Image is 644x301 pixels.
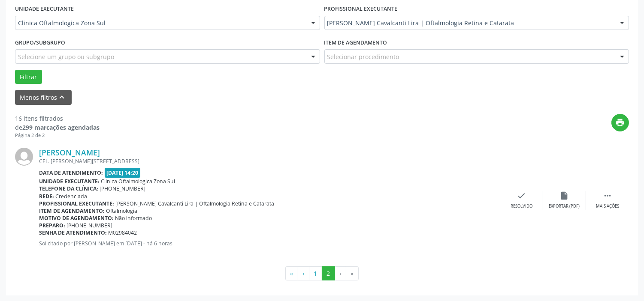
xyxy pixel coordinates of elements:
[560,191,569,200] i: insert_drive_file
[616,118,625,127] i: print
[298,266,309,281] button: Go to previous page
[15,266,629,281] ul: Pagination
[15,132,100,139] div: Página 2 de 2
[15,90,72,105] button: Menos filtroskeyboard_arrow_up
[39,200,114,207] b: Profissional executante:
[105,168,141,178] span: [DATE] 14:20
[15,123,100,132] div: de
[57,92,67,102] i: keyboard_arrow_up
[39,229,107,236] b: Senha de atendimento:
[596,203,619,209] div: Mais ações
[39,215,114,222] b: Motivo de agendamento:
[309,266,322,281] button: Go to page 1
[67,222,113,229] span: [PHONE_NUMBER]
[39,240,500,247] p: Solicitado por [PERSON_NAME] em [DATE] - há 6 horas
[322,266,335,281] button: Go to page 2
[18,52,114,61] span: Selecione um grupo ou subgrupo
[511,203,532,209] div: Resolvido
[549,203,580,209] div: Exportar (PDF)
[15,36,65,49] label: Grupo/Subgrupo
[56,193,88,200] span: Credenciada
[611,114,629,131] button: print
[39,207,105,215] b: Item de agendamento:
[327,19,612,27] span: [PERSON_NAME] Cavalcanti Lira | Oftalmologia Retina e Catarata
[39,185,98,192] b: Telefone da clínica:
[327,52,399,61] span: Selecionar procedimento
[22,123,100,131] strong: 299 marcações agendadas
[39,193,54,200] b: Rede:
[109,229,137,236] span: M02984042
[15,114,100,123] div: 16 itens filtrados
[517,191,526,200] i: check
[324,3,398,16] label: PROFISSIONAL EXECUTANTE
[15,70,42,84] button: Filtrar
[39,222,65,229] b: Preparo:
[39,169,103,176] b: Data de atendimento:
[15,148,33,166] img: img
[324,36,387,49] label: Item de agendamento
[116,200,275,207] span: [PERSON_NAME] Cavalcanti Lira | Oftalmologia Retina e Catarata
[15,3,74,16] label: UNIDADE EXECUTANTE
[39,148,100,157] a: [PERSON_NAME]
[115,215,152,222] span: Não informado
[603,191,612,200] i: 
[100,185,146,192] span: [PHONE_NUMBER]
[39,158,500,165] div: CEL. [PERSON_NAME][STREET_ADDRESS]
[39,178,100,185] b: Unidade executante:
[106,207,138,215] span: Oftalmologia
[285,266,298,281] button: Go to first page
[18,19,302,27] span: Clinica Oftalmologica Zona Sul
[101,178,175,185] span: Clinica Oftalmologica Zona Sul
